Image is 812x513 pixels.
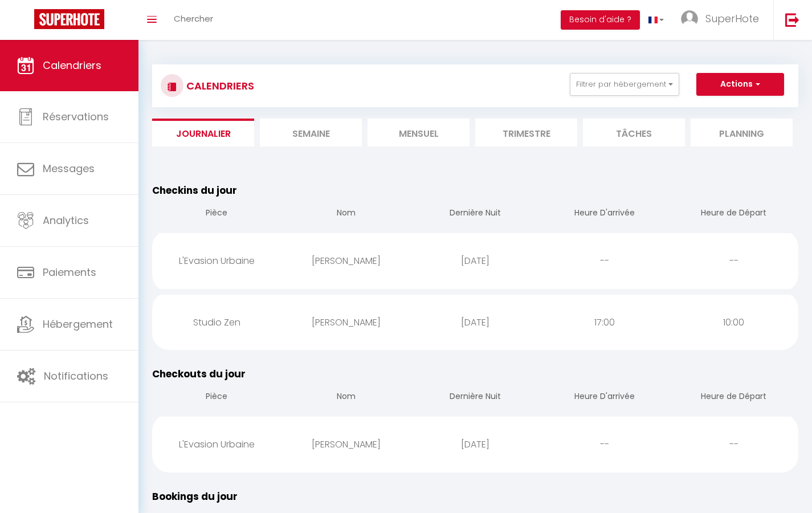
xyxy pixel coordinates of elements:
[681,10,698,27] img: ...
[785,13,799,27] img: logout
[540,198,669,230] th: Heure D'arrivée
[152,304,281,341] div: Studio Zen
[411,426,540,463] div: [DATE]
[152,367,246,381] span: Checkouts du jour
[43,213,89,227] span: Analytics
[174,13,213,25] span: Chercher
[260,119,362,146] li: Semaine
[540,381,669,414] th: Heure D'arrivée
[411,381,540,414] th: Dernière Nuit
[669,198,798,230] th: Heure de Départ
[281,426,411,463] div: [PERSON_NAME]
[411,242,540,279] div: [DATE]
[669,426,798,463] div: --
[152,490,238,503] span: Bookings du jour
[669,242,798,279] div: --
[152,198,281,230] th: Pièce
[43,317,113,331] span: Hébergement
[368,119,470,146] li: Mensuel
[281,198,411,230] th: Nom
[43,58,101,72] span: Calendriers
[44,369,108,383] span: Notifications
[152,184,237,197] span: Checkins du jour
[570,73,679,96] button: Filtrer par hébergement
[9,5,43,39] button: Ouvrir le widget de chat LiveChat
[475,119,577,146] li: Trimestre
[152,119,254,146] li: Journalier
[540,304,669,341] div: 17:00
[583,119,685,146] li: Tâches
[281,304,411,341] div: [PERSON_NAME]
[152,381,281,414] th: Pièce
[561,10,640,30] button: Besoin d'aide ?
[411,198,540,230] th: Dernière Nuit
[152,242,281,279] div: L'Evasion Urbaine
[281,242,411,279] div: [PERSON_NAME]
[183,73,254,99] h3: CALENDRIERS
[34,9,104,29] img: Super Booking
[281,381,411,414] th: Nom
[540,426,669,463] div: --
[669,381,798,414] th: Heure de Départ
[152,426,281,463] div: L'Evasion Urbaine
[691,119,793,146] li: Planning
[696,73,784,96] button: Actions
[411,304,540,341] div: [DATE]
[43,265,96,279] span: Paiements
[43,161,95,176] span: Messages
[43,109,109,124] span: Réservations
[705,11,759,26] span: SuperHote
[540,242,669,279] div: --
[669,304,798,341] div: 10:00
